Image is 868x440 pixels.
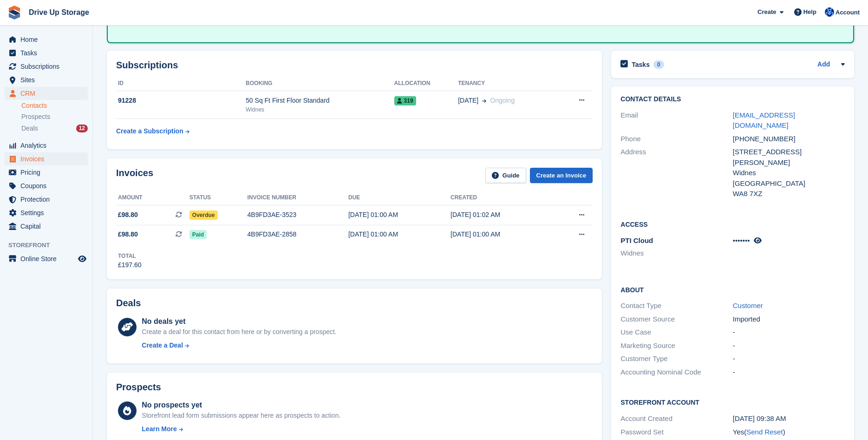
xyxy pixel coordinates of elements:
[20,33,76,46] span: Home
[620,96,845,103] h2: Contact Details
[458,76,558,91] th: Tenancy
[5,152,88,165] a: menu
[394,96,416,105] span: 319
[733,354,845,364] div: -
[21,112,50,121] span: Prospects
[733,134,845,144] div: [PHONE_NUMBER]
[450,190,553,205] th: Created
[485,168,526,183] a: Guide
[20,73,76,86] span: Sites
[20,139,76,152] span: Analytics
[142,341,183,350] div: Create a Deal
[5,73,88,86] a: menu
[620,236,653,244] span: PTI Cloud
[76,125,88,132] div: 12
[5,179,88,192] a: menu
[458,96,478,105] span: [DATE]
[817,59,830,70] a: Add
[20,220,76,233] span: Capital
[620,341,732,351] div: Marketing Source
[620,301,732,311] div: Contact Type
[653,60,664,69] div: 0
[116,168,153,183] h2: Invoices
[116,298,141,309] h2: Deals
[118,210,138,220] span: £98.80
[21,101,88,110] a: Contacts
[620,285,845,294] h2: About
[20,152,76,165] span: Invoices
[118,230,138,239] span: £98.80
[20,60,76,73] span: Subscriptions
[733,367,845,378] div: -
[450,230,553,239] div: [DATE] 01:00 AM
[620,327,732,338] div: Use Case
[733,414,845,424] div: [DATE] 09:38 AM
[632,60,650,69] h2: Tasks
[116,126,183,136] div: Create a Subscription
[189,230,207,239] span: Paid
[248,230,348,239] div: 4B9FD3AE-2858
[733,302,763,309] a: Customer
[118,252,142,260] div: Total
[733,147,845,168] div: [STREET_ADDRESS][PERSON_NAME]
[116,190,189,205] th: Amount
[116,382,161,393] h2: Prospects
[620,134,732,144] div: Phone
[142,424,340,434] a: Learn More
[620,427,732,438] div: Password Set
[7,6,21,20] img: stora-icon-8386f47178a22dfd0bd8f6a31ec36ba5ce8667c1dd55bd0f319d3a0aa187defe.svg
[20,206,76,219] span: Settings
[620,354,732,364] div: Customer Type
[620,397,845,407] h2: Storefront Account
[733,327,845,338] div: -
[20,166,76,179] span: Pricing
[21,124,38,133] span: Deals
[733,189,845,199] div: WA8 7XZ
[142,400,340,411] div: No prospects yet
[733,314,845,325] div: Imported
[620,110,732,131] div: Email
[5,60,88,73] a: menu
[744,428,785,436] span: ( )
[77,253,88,264] a: Preview store
[142,424,176,434] div: Learn More
[5,46,88,59] a: menu
[246,76,394,91] th: Booking
[490,97,515,104] span: Ongoing
[5,220,88,233] a: menu
[733,341,845,351] div: -
[394,76,458,91] th: Allocation
[5,33,88,46] a: menu
[25,5,93,20] a: Drive Up Storage
[733,427,845,438] div: Yes
[142,316,336,327] div: No deals yet
[21,124,88,133] a: Deals 12
[20,87,76,100] span: CRM
[5,193,88,206] a: menu
[5,166,88,179] a: menu
[246,105,394,114] div: Widnes
[21,112,88,122] a: Prospects
[620,414,732,424] div: Account Created
[20,252,76,265] span: Online Store
[530,168,593,183] a: Create an Invoice
[348,210,450,220] div: [DATE] 01:00 AM
[746,428,783,436] a: Send Reset
[20,193,76,206] span: Protection
[8,241,92,250] span: Storefront
[348,190,450,205] th: Due
[733,178,845,189] div: [GEOGRAPHIC_DATA]
[118,260,142,270] div: £197.60
[825,7,834,17] img: Widnes Team
[620,219,845,229] h2: Access
[248,190,348,205] th: Invoice number
[5,206,88,219] a: menu
[116,96,246,105] div: 91228
[248,210,348,220] div: 4B9FD3AE-3523
[116,123,189,140] a: Create a Subscription
[757,7,776,17] span: Create
[450,210,553,220] div: [DATE] 01:02 AM
[20,179,76,192] span: Coupons
[142,327,336,337] div: Create a deal for this contact from here or by converting a prospect.
[5,87,88,100] a: menu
